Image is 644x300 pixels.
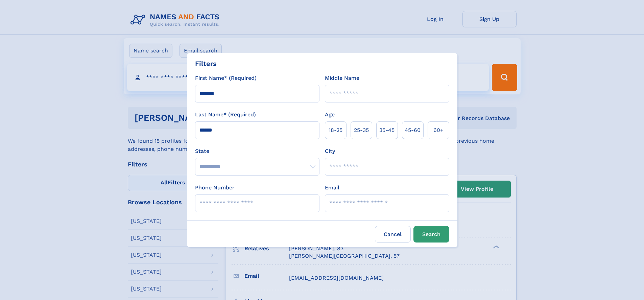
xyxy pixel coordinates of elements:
[379,126,395,134] span: 35‑45
[195,59,217,69] div: Filters
[329,126,342,134] span: 18‑25
[325,111,335,119] label: Age
[195,184,235,192] label: Phone Number
[325,74,359,82] label: Middle Name
[413,226,449,243] button: Search
[195,147,319,155] label: State
[195,111,256,119] label: Last Name* (Required)
[375,226,411,243] label: Cancel
[433,126,444,134] span: 60+
[354,126,369,134] span: 25‑35
[325,184,339,192] label: Email
[195,74,257,82] label: First Name* (Required)
[405,126,421,134] span: 45‑60
[325,147,335,155] label: City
